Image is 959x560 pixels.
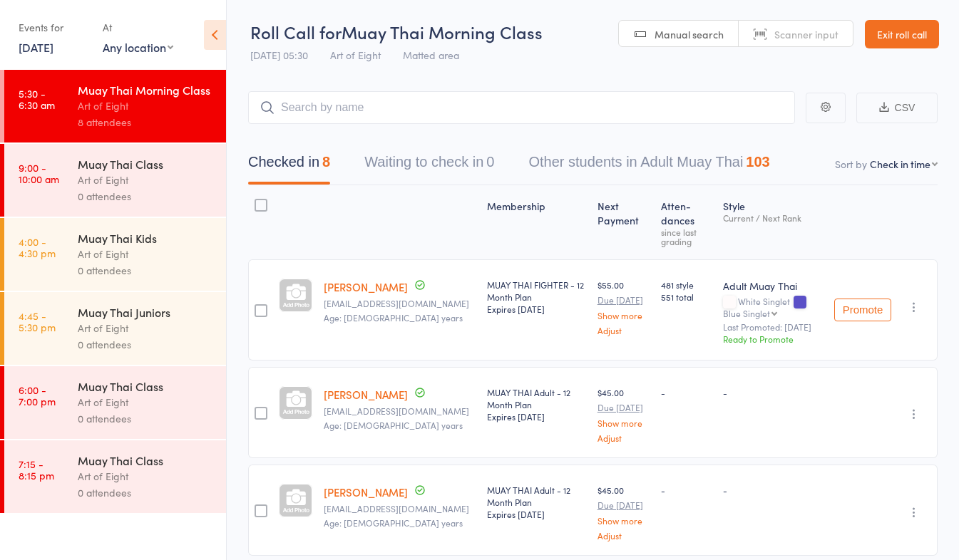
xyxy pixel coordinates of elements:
[746,154,769,170] div: 103
[598,311,650,320] a: Show more
[487,279,586,315] div: MUAY THAI FIGHTER - 12 Month Plan
[723,296,823,318] div: White Singlet
[322,154,330,170] div: 8
[78,98,214,114] div: Art of Eight
[19,310,56,333] time: 4:45 - 5:30 pm
[723,484,823,496] div: -
[324,406,476,416] small: sjmawright@gmail.com
[4,366,226,439] a: 6:00 -7:00 pmMuay Thai ClassArt of Eight0 attendees
[655,192,717,253] div: Atten­dances
[19,236,56,259] time: 4:00 - 4:30 pm
[661,227,712,246] div: since last grading
[78,394,214,410] div: Art of Eight
[19,384,56,407] time: 6:00 - 7:00 pm
[4,144,226,217] a: 9:00 -10:00 amMuay Thai ClassArt of Eight0 attendees
[4,218,226,291] a: 4:00 -4:30 pmMuay Thai KidsArt of Eight0 attendees
[78,410,214,427] div: 0 attendees
[250,48,308,62] span: [DATE] 05:30
[78,246,214,262] div: Art of Eight
[834,299,891,321] button: Promote
[661,484,712,496] div: -
[78,452,214,468] div: Muay Thai Class
[598,531,650,540] a: Adjust
[486,154,494,170] div: 0
[598,433,650,442] a: Adjust
[324,517,463,529] span: Age: [DEMOGRAPHIC_DATA] years
[324,504,476,514] small: michaeljclarkk@outlook.com
[103,16,173,39] div: At
[723,322,823,332] small: Last Promoted: [DATE]
[598,386,650,442] div: $45.00
[487,386,586,422] div: MUAY THAI Adult - 12 Month Plan
[250,20,342,43] span: Roll Call for
[324,279,408,294] a: [PERSON_NAME]
[78,484,214,501] div: 0 attendees
[324,484,408,499] a: [PERSON_NAME]
[774,27,839,41] span: Scanner input
[78,230,214,246] div: Muay Thai Kids
[78,336,214,353] div: 0 attendees
[487,303,586,315] div: Expires [DATE]
[598,418,650,427] a: Show more
[723,279,823,293] div: Adult Muay Thai
[4,440,226,513] a: 7:15 -8:15 pmMuay Thai ClassArt of Eight0 attendees
[78,468,214,484] div: Art of Eight
[248,147,330,185] button: Checked in8
[835,157,867,171] label: Sort by
[723,333,823,345] div: Ready to Promote
[324,387,408,402] a: [PERSON_NAME]
[723,386,823,398] div: -
[717,192,829,253] div: Style
[592,192,656,253] div: Next Payment
[661,279,712,291] span: 481 style
[330,48,381,62] span: Art of Eight
[78,172,214,188] div: Art of Eight
[487,410,586,422] div: Expires [DATE]
[78,378,214,394] div: Muay Thai Class
[856,93,938,123] button: CSV
[598,484,650,540] div: $45.00
[598,279,650,335] div: $55.00
[528,147,769,185] button: Other students in Adult Muay Thai103
[723,213,823,222] div: Current / Next Rank
[865,20,939,48] a: Exit roll call
[78,156,214,172] div: Muay Thai Class
[78,82,214,98] div: Muay Thai Morning Class
[103,39,173,55] div: Any location
[248,91,795,124] input: Search by name
[655,27,724,41] span: Manual search
[342,20,543,43] span: Muay Thai Morning Class
[723,308,770,318] div: Blue Singlet
[78,304,214,320] div: Muay Thai Juniors
[19,162,59,185] time: 9:00 - 10:00 am
[598,403,650,413] small: Due [DATE]
[598,295,650,305] small: Due [DATE]
[661,386,712,398] div: -
[324,299,476,308] small: mo.welgama2@gmail.com
[481,192,592,253] div: Membership
[4,70,226,142] a: 5:30 -6:30 amMuay Thai Morning ClassArt of Eight8 attendees
[487,484,586,520] div: MUAY THAI Adult - 12 Month Plan
[598,326,650,335] a: Adjust
[403,48,459,62] span: Matted area
[19,88,55,110] time: 5:30 - 6:30 am
[19,458,54,481] time: 7:15 - 8:15 pm
[4,292,226,365] a: 4:45 -5:30 pmMuay Thai JuniorsArt of Eight0 attendees
[661,291,712,303] span: 551 total
[19,39,53,55] a: [DATE]
[364,147,494,185] button: Waiting to check in0
[598,500,650,510] small: Due [DATE]
[78,188,214,204] div: 0 attendees
[324,419,463,431] span: Age: [DEMOGRAPHIC_DATA] years
[78,262,214,279] div: 0 attendees
[870,157,930,171] div: Check in time
[487,508,586,520] div: Expires [DATE]
[598,516,650,525] a: Show more
[324,311,463,323] span: Age: [DEMOGRAPHIC_DATA] years
[78,114,214,130] div: 8 attendees
[78,320,214,336] div: Art of Eight
[19,16,88,39] div: Events for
